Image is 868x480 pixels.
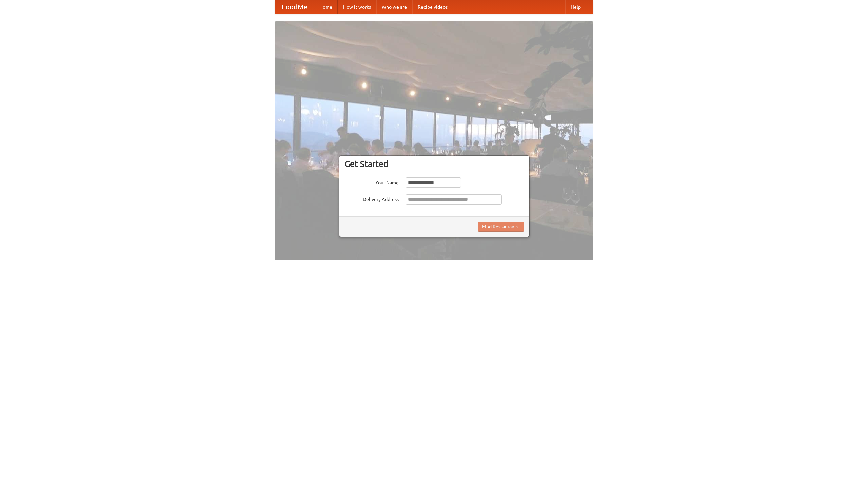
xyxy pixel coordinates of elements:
a: Who we are [376,0,412,14]
a: How it works [338,0,376,14]
label: Delivery Address [344,194,399,203]
a: Recipe videos [412,0,453,14]
button: Find Restaurants! [478,222,524,232]
label: Your Name [344,177,399,186]
h3: Get Started [344,159,524,169]
a: FoodMe [275,0,314,14]
a: Help [565,0,586,14]
a: Home [314,0,338,14]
